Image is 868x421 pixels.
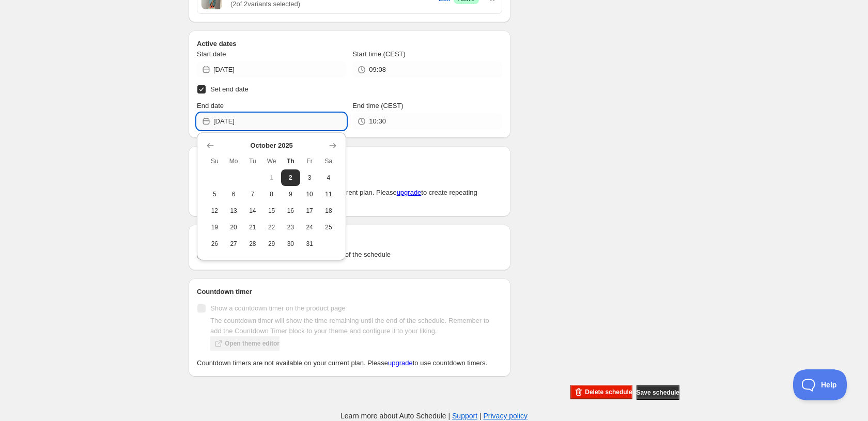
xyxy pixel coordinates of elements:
span: End time (CEST) [352,102,403,110]
span: 22 [266,223,277,231]
iframe: Help Scout Beacon - Open [793,369,847,400]
button: Saturday October 18 2025 [319,202,338,219]
th: Monday [224,153,243,169]
span: 16 [285,207,296,215]
span: 25 [323,223,334,231]
button: Sunday October 5 2025 [205,186,224,202]
button: Thursday October 23 2025 [281,219,300,236]
th: Wednesday [262,153,281,169]
span: 12 [209,207,220,215]
button: Saturday October 11 2025 [319,186,338,202]
h2: Active dates [197,39,502,49]
span: 1 [266,174,277,182]
button: Tuesday October 14 2025 [243,202,262,219]
button: Friday October 24 2025 [300,219,319,236]
button: Tuesday October 28 2025 [243,236,262,252]
span: Start date [197,50,226,58]
span: Th [285,157,296,165]
a: upgrade [388,359,413,367]
span: 13 [228,207,239,215]
button: Tuesday October 21 2025 [243,219,262,236]
button: Thursday October 30 2025 [281,236,300,252]
button: Wednesday October 1 2025 [262,169,281,186]
button: Wednesday October 22 2025 [262,219,281,236]
th: Sunday [205,153,224,169]
span: 2 [285,174,296,182]
span: 5 [209,190,220,198]
span: 24 [304,223,315,231]
th: Tuesday [243,153,262,169]
a: Privacy policy [484,412,528,420]
span: Mo [228,157,239,165]
span: Sa [323,157,334,165]
button: Show previous month, September 2025 [203,138,218,153]
span: 9 [285,190,296,198]
button: Delete schedule [570,385,632,399]
span: Su [209,157,220,165]
p: Learn more about Auto Schedule | | [340,411,528,421]
span: 18 [323,207,334,215]
p: Repeating schedules are not available on your current plan. Please to create repeating schedules. [197,188,502,208]
span: 19 [209,223,220,231]
h2: Repeating [197,154,502,165]
span: Show a countdown timer on the product page [210,304,346,312]
span: 8 [266,190,277,198]
span: End date [197,102,224,110]
button: Thursday October 16 2025 [281,202,300,219]
span: We [266,157,277,165]
button: Monday October 13 2025 [224,202,243,219]
span: Delete schedule [585,388,632,396]
button: Wednesday October 15 2025 [262,202,281,219]
button: Wednesday October 29 2025 [262,236,281,252]
button: Friday October 10 2025 [300,186,319,202]
th: Saturday [319,153,338,169]
span: 28 [247,240,258,248]
span: 11 [323,190,334,198]
span: Fr [304,157,315,165]
span: Set end date [210,85,249,93]
button: Sunday October 19 2025 [205,219,224,236]
span: 4 [323,174,334,182]
button: Save schedule [637,385,679,400]
span: Save schedule [637,388,679,397]
span: 23 [285,223,296,231]
button: Monday October 20 2025 [224,219,243,236]
th: Thursday [281,153,300,169]
span: 27 [228,240,239,248]
h2: Countdown timer [197,287,502,297]
span: 3 [304,174,315,182]
a: upgrade [397,189,422,196]
span: 21 [247,223,258,231]
span: 26 [209,240,220,248]
button: Saturday October 4 2025 [319,169,338,186]
span: 31 [304,240,315,248]
span: 17 [304,207,315,215]
button: Today Thursday October 2 2025 [281,169,300,186]
a: Support [452,412,477,420]
button: Thursday October 9 2025 [281,186,300,202]
span: 15 [266,207,277,215]
button: Tuesday October 7 2025 [243,186,262,202]
button: Friday October 31 2025 [300,236,319,252]
button: Monday October 6 2025 [224,186,243,202]
span: 6 [228,190,239,198]
th: Friday [300,153,319,169]
span: 10 [304,190,315,198]
span: 7 [247,190,258,198]
span: 20 [228,223,239,231]
button: Sunday October 26 2025 [205,236,224,252]
p: The countdown timer will show the time remaining until the end of the schedule. Remember to add t... [210,316,502,336]
button: Friday October 17 2025 [300,202,319,219]
button: Friday October 3 2025 [300,169,319,186]
button: Monday October 27 2025 [224,236,243,252]
button: Saturday October 25 2025 [319,219,338,236]
button: Show next month, November 2025 [326,138,340,153]
span: 29 [266,240,277,248]
span: 14 [247,207,258,215]
button: Sunday October 12 2025 [205,202,224,219]
span: Start time (CEST) [352,50,406,58]
h2: Tags [197,233,502,243]
p: Countdown timers are not available on your current plan. Please to use countdown timers. [197,358,502,368]
button: Wednesday October 8 2025 [262,186,281,202]
span: 30 [285,240,296,248]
